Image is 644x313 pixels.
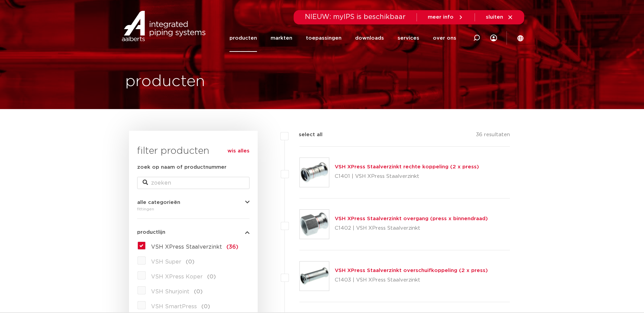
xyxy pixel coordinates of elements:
[300,158,329,187] img: Thumbnail for VSH XPress Staalverzinkt rechte koppeling (2 x press)
[137,200,180,205] span: alle categorieën
[151,259,181,265] span: VSH Super
[137,177,250,189] input: zoeken
[229,24,257,52] a: producten
[335,223,488,234] p: C1402 | VSH XPress Staalverzinkt
[194,289,203,294] span: (0)
[335,268,488,273] a: VSH XPress Staalverzinkt overschuifkoppeling (2 x press)
[355,24,384,52] a: downloads
[151,244,222,250] span: VSH XPress Staalverzinkt
[271,24,292,52] a: markten
[486,15,503,20] span: sluiten
[428,14,464,20] a: meer info
[125,71,205,92] h1: producten
[306,24,342,52] a: toepassingen
[201,304,210,309] span: (0)
[151,304,197,309] span: VSH SmartPress
[433,24,456,52] a: over ons
[227,147,250,155] a: wis alles
[226,244,238,250] span: (36)
[305,14,406,20] span: NIEUW: myIPS is beschikbaar
[137,200,250,205] button: alle categorieën
[335,216,488,221] a: VSH XPress Staalverzinkt overgang (press x binnendraad)
[186,259,195,265] span: (0)
[137,230,165,235] span: productlijn
[335,171,479,182] p: C1401 | VSH XPress Staalverzinkt
[335,275,488,286] p: C1403 | VSH XPress Staalverzinkt
[476,131,510,141] p: 36 resultaten
[137,230,250,235] button: productlijn
[137,144,250,158] h3: filter producten
[229,24,456,52] nav: Menu
[151,274,203,279] span: VSH XPress Koper
[207,274,216,279] span: (0)
[300,262,329,291] img: Thumbnail for VSH XPress Staalverzinkt overschuifkoppeling (2 x press)
[289,131,323,139] label: select all
[151,289,189,294] span: VSH Shurjoint
[398,24,419,52] a: services
[137,163,226,171] label: zoek op naam of productnummer
[428,15,454,20] span: meer info
[490,24,497,52] div: my IPS
[137,205,250,213] div: fittingen
[335,164,479,169] a: VSH XPress Staalverzinkt rechte koppeling (2 x press)
[300,210,329,239] img: Thumbnail for VSH XPress Staalverzinkt overgang (press x binnendraad)
[486,14,513,20] a: sluiten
